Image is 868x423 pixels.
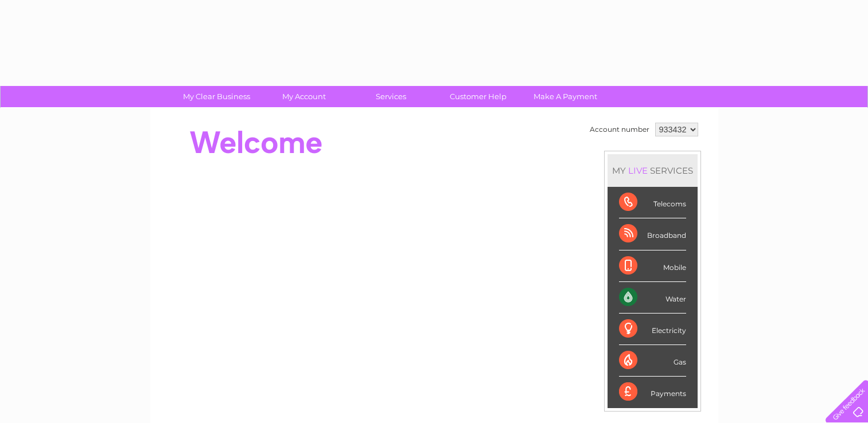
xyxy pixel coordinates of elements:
[518,86,613,107] a: Make A Payment
[619,250,686,282] div: Mobile
[619,187,686,218] div: Telecoms
[169,86,264,107] a: My Clear Business
[619,218,686,250] div: Broadband
[619,345,686,377] div: Gas
[256,86,351,107] a: My Account
[344,86,438,107] a: Services
[619,377,686,408] div: Payments
[608,154,698,187] div: MY SERVICES
[626,165,650,176] div: LIVE
[587,120,652,139] td: Account number
[619,314,686,345] div: Electricity
[431,86,526,107] a: Customer Help
[619,282,686,314] div: Water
